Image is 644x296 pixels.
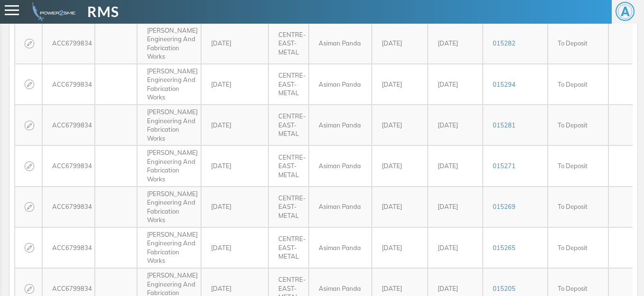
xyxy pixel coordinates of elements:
[137,23,201,64] td: [PERSON_NAME] Engineering And Fabrication Works
[309,23,372,64] td: Asiman Panda
[137,145,201,186] td: [PERSON_NAME] Engineering And Fabrication Works
[268,187,309,227] td: CENTRE-EAST-METAL
[137,227,201,268] td: [PERSON_NAME] Engineering And Fabrication Works
[87,1,119,22] span: RMS
[268,227,309,268] td: CENTRE-EAST-METAL
[493,244,515,251] a: 015265
[548,145,608,186] td: To Deposit
[309,105,372,145] td: Asiman Panda
[28,2,75,21] img: admin
[42,23,95,64] td: ACC6799834
[372,227,428,268] td: [DATE]
[42,64,95,105] td: ACC6799834
[201,187,268,227] td: [DATE]
[201,64,268,105] td: [DATE]
[137,64,201,105] td: [PERSON_NAME] Engineering And Fabrication Works
[201,105,268,145] td: [DATE]
[493,121,515,129] a: 015281
[268,145,309,186] td: CENTRE-EAST-METAL
[268,64,309,105] td: CENTRE-EAST-METAL
[309,64,372,105] td: Asiman Panda
[42,227,95,268] td: ACC6799834
[309,145,372,186] td: Asiman Panda
[428,187,483,227] td: [DATE]
[548,23,608,64] td: To Deposit
[268,23,309,64] td: CENTRE-EAST-METAL
[268,105,309,145] td: CENTRE-EAST-METAL
[372,23,428,64] td: [DATE]
[493,81,515,88] a: 015294
[493,285,515,292] a: 015205
[493,39,515,47] a: 015282
[616,2,635,21] span: A
[428,64,483,105] td: [DATE]
[548,105,608,145] td: To Deposit
[548,64,608,105] td: To Deposit
[309,227,372,268] td: Asiman Panda
[428,23,483,64] td: [DATE]
[372,105,428,145] td: [DATE]
[428,105,483,145] td: [DATE]
[548,187,608,227] td: To Deposit
[137,187,201,227] td: [PERSON_NAME] Engineering And Fabrication Works
[42,145,95,186] td: ACC6799834
[201,145,268,186] td: [DATE]
[309,187,372,227] td: Asiman Panda
[428,227,483,268] td: [DATE]
[372,187,428,227] td: [DATE]
[372,64,428,105] td: [DATE]
[42,105,95,145] td: ACC6799834
[493,203,515,210] a: 015269
[42,187,95,227] td: ACC6799834
[548,227,608,268] td: To Deposit
[201,227,268,268] td: [DATE]
[428,145,483,186] td: [DATE]
[201,23,268,64] td: [DATE]
[137,105,201,145] td: [PERSON_NAME] Engineering And Fabrication Works
[493,162,515,170] a: 015271
[372,145,428,186] td: [DATE]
